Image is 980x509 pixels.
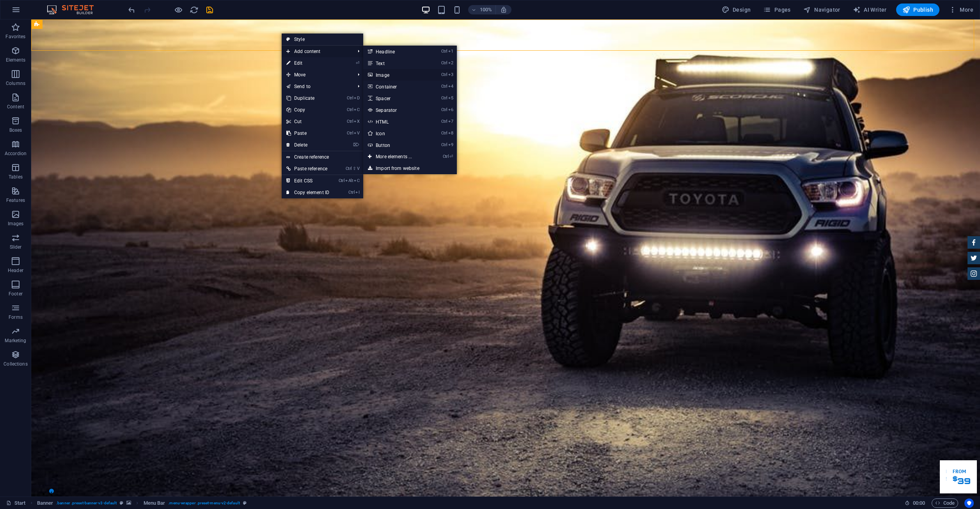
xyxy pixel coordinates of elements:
i: 9 [448,142,453,147]
i: I [355,190,359,195]
span: Click to select. Double-click to edit [37,498,53,508]
i: Reload page [190,5,199,14]
button: Usercentrics [964,498,974,508]
p: Accordion [5,150,27,157]
span: Design [722,6,751,14]
span: Code [935,498,955,508]
div: Design (Ctrl+Alt+Y) [719,4,754,16]
button: reload [189,5,199,14]
i: Ctrl [441,49,447,54]
h6: Session time [905,498,925,508]
a: Create reference [282,151,363,163]
i: Ctrl [441,84,447,89]
button: More [946,4,976,16]
button: AI Writer [850,4,890,16]
a: ⏎Edit [282,57,334,69]
a: Click to cancel selection. Double-click to open Pages [6,498,26,508]
i: V [357,166,359,171]
i: 3 [448,72,453,77]
a: Ctrl2Text [363,57,428,69]
span: Pages [763,6,790,14]
i: Ctrl [441,131,447,136]
p: Columns [6,80,25,87]
i: Ctrl [347,119,353,124]
p: Tables [9,174,23,180]
span: AI Writer [853,6,887,14]
span: More [949,6,973,14]
p: Forms [9,314,23,320]
span: Add content [282,46,352,57]
i: Ctrl [346,166,352,171]
h6: 100% [480,5,492,14]
i: Ctrl [441,95,447,101]
i: Ctrl [441,119,447,124]
button: undo [127,5,136,14]
nav: breadcrumb [37,498,247,508]
a: Ctrl5Spacer [363,92,428,104]
a: Ctrl7HTML [363,116,428,127]
a: CtrlVPaste [282,127,334,139]
span: Navigator [803,6,840,14]
i: Ctrl [441,142,447,147]
i: 4 [448,84,453,89]
button: Click here to leave preview mode and continue editing [174,5,183,14]
a: ⌦Delete [282,139,334,151]
span: 00 00 [913,498,925,508]
a: Ctrl⏎More elements ... [363,151,428,163]
a: Style [282,34,363,45]
span: . menu-wrapper .preset-menu-v2-default [168,498,240,508]
i: Ctrl [441,60,447,65]
i: This element contains a background [126,501,131,505]
button: save [205,5,214,14]
img: Editor Logo [45,5,103,14]
a: Ctrl6Separator [363,104,428,116]
i: 6 [448,107,453,112]
i: 2 [448,60,453,65]
span: . banner .preset-banner-v3-default [56,498,117,508]
i: 5 [448,95,453,101]
span: Move [282,69,352,81]
p: Content [7,104,24,110]
button: Navigator [800,4,843,16]
a: Ctrl1Headline [363,46,428,57]
p: Slider [10,244,22,250]
p: Images [8,221,24,227]
i: C [354,178,359,183]
a: Send to [282,81,352,92]
p: Header [8,267,23,274]
a: Ctrl8Icon [363,127,428,139]
i: ⇧ [353,166,356,171]
p: Elements [6,57,26,63]
a: Ctrl⇧VPaste reference [282,163,334,175]
p: Collections [4,361,27,367]
a: Import from website [363,163,457,174]
i: 7 [448,119,453,124]
span: : [918,500,920,506]
a: Ctrl9Button [363,139,428,151]
i: Ctrl [339,178,345,183]
a: CtrlICopy element ID [282,187,334,198]
a: CtrlXCut [282,116,334,127]
i: ⌦ [353,142,359,147]
button: 100% [468,5,496,14]
a: Ctrl3Image [363,69,428,81]
i: Ctrl [441,72,447,77]
p: Marketing [5,338,26,344]
i: 8 [448,131,453,136]
button: Code [932,498,958,508]
i: Undo: Cut (Ctrl+Z) [127,5,136,14]
i: Ctrl [347,131,353,136]
i: ⏎ [449,154,453,159]
span: Click to select. Double-click to edit [144,498,165,508]
i: V [354,131,359,136]
button: Design [719,4,754,16]
i: D [354,95,359,101]
i: This element is a customizable preset [120,501,123,505]
button: 1 [18,469,23,474]
i: Alt [345,178,353,183]
p: Favorites [5,34,25,40]
a: CtrlCCopy [282,104,334,116]
p: Features [6,197,25,203]
p: Boxes [9,127,22,133]
button: Publish [896,4,939,16]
